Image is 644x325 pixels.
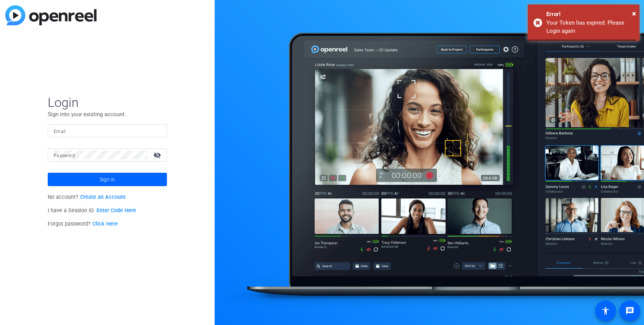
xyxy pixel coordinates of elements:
[80,194,126,200] a: Create an Account
[100,170,115,189] span: Sign in
[5,5,97,25] img: blue-gradient.svg
[632,8,636,19] button: Close
[48,221,118,227] span: Forgot password?
[625,306,634,315] mat-icon: message
[546,19,634,35] div: Your Token has expired. Please Login again
[92,221,118,227] a: Click Here
[632,9,636,18] span: ×
[97,207,136,214] a: Enter Code Here
[601,306,610,315] mat-icon: accessibility
[48,207,136,214] span: I have a Session ID.
[149,150,167,160] mat-icon: visibility_off
[54,126,161,135] input: Enter Email Address
[48,95,167,110] span: Login
[546,10,634,19] div: Error!
[54,129,66,134] mat-label: Email
[48,194,126,200] span: No account?
[48,173,167,186] button: Sign in
[48,110,167,118] p: Sign into your existing account.
[54,153,75,158] mat-label: Password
